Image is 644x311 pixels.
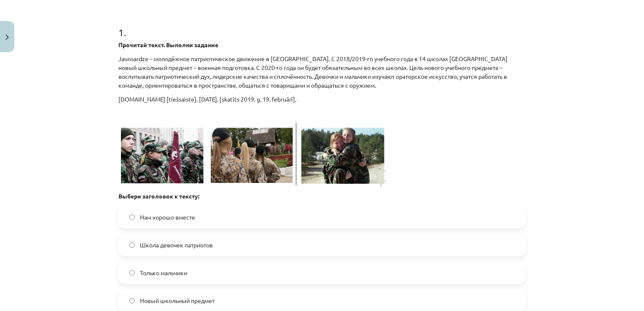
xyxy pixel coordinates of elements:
[118,54,526,90] p: Jaunsardze – молодёжное патриотическое движение в [GEOGRAPHIC_DATA]. С 2018/2019-го учебного года...
[118,12,526,38] h1: 1 .
[140,213,195,222] span: Нам хорошо вместе
[5,35,9,40] img: icon-close-lesson-0947bae3869378f0d4975bcd49f059093ad1ed9edebbc8119c70593378902aed.svg
[118,95,526,104] p: [DOMAIN_NAME] [tiešsaiste]. [DATE]. [skatīts 2019. g. 19. februārī].
[129,298,135,303] input: Новый школьный предмет
[129,214,135,220] input: Нам хорошо вместе
[129,270,135,276] input: Только мальчики
[140,268,187,277] span: Только мальчики
[140,241,213,249] span: Школа девочек патриотов
[118,41,218,48] strong: Прочитай текст. Выполни задание
[129,242,135,248] input: Школа девочек патриотов
[140,296,215,305] span: Новый школьный предмет
[118,192,199,200] strong: Выбери заголовок к тексту:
